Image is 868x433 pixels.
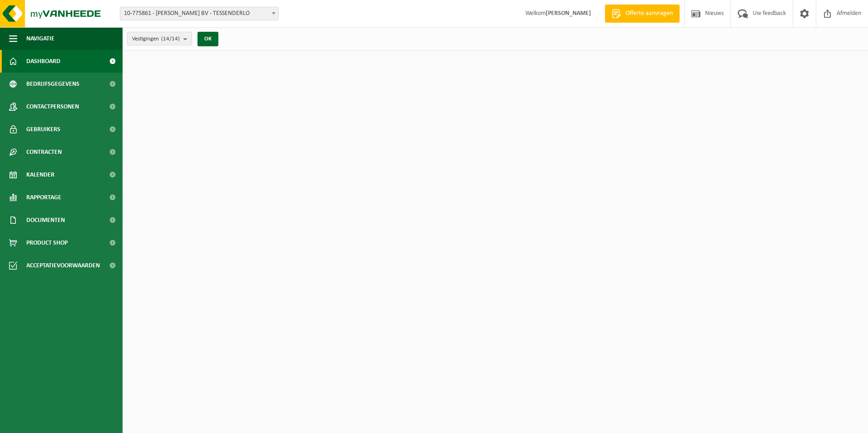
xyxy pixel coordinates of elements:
span: Navigatie [26,27,54,50]
span: Contracten [26,141,62,163]
span: Vestigingen [132,32,180,46]
button: OK [197,32,218,46]
span: 10-775861 - YVES MAES BV - TESSENDERLO [120,7,278,20]
span: Kalender [26,163,54,186]
span: Documenten [26,209,65,231]
span: Rapportage [26,186,61,209]
count: (14/14) [161,36,180,42]
span: Bedrijfsgegevens [26,73,79,95]
span: Acceptatievoorwaarden [26,254,100,277]
span: Dashboard [26,50,60,73]
span: Contactpersonen [26,95,79,118]
span: Offerte aanvragen [623,9,675,18]
span: Gebruikers [26,118,60,141]
strong: [PERSON_NAME] [546,10,591,17]
button: Vestigingen(14/14) [127,32,192,45]
span: Product Shop [26,231,68,254]
span: 10-775861 - YVES MAES BV - TESSENDERLO [120,7,279,20]
a: Offerte aanvragen [605,5,680,23]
